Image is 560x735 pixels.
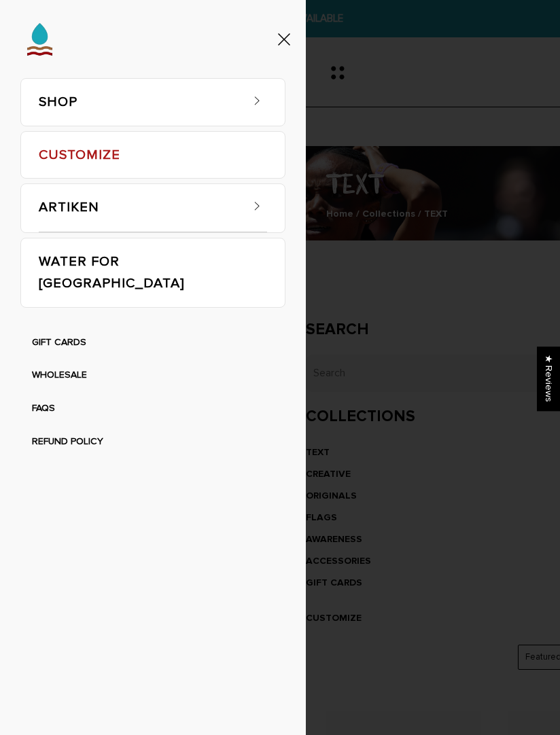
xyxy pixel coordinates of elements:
[39,184,240,231] a: ARTIKEN
[39,132,267,179] a: CUSTOMIZE
[32,336,86,348] a: GIFT CARDS
[39,79,240,126] a: SHOP
[32,435,103,447] a: REFUND POLICY
[39,238,267,307] a: WATER FOR [GEOGRAPHIC_DATA]
[32,369,87,380] a: WHOLESALE
[32,402,55,414] a: FAQS
[537,346,560,411] div: Click to open Judge.me floating reviews tab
